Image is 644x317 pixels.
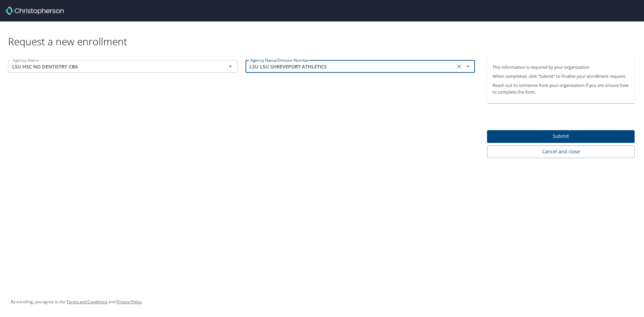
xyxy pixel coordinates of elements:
[487,130,635,143] button: Submit
[463,62,473,71] button: Open
[492,73,629,80] p: When completed, click “Submit” to finalize your enrollment request.
[226,62,235,71] button: Open
[8,21,640,48] div: Request a new enrollment
[66,299,107,305] a: Terms and Conditions
[454,62,464,71] button: Clear
[116,299,142,305] a: Privacy Policy
[11,294,143,310] div: By enrolling, you agree to the and .
[492,82,629,95] p: Reach out to someone from your organization if you are unsure how to complete the form.
[492,148,629,156] span: Cancel and close
[492,132,629,141] span: Submit
[492,64,629,70] p: This information is required by your organization.
[487,146,635,158] button: Cancel and close
[5,7,64,15] img: cbt logo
